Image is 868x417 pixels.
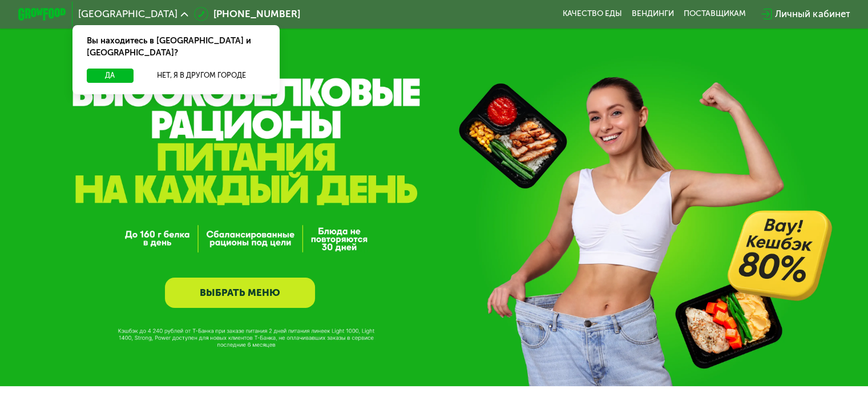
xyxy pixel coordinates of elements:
[563,9,622,19] a: Качество еды
[87,69,133,83] button: Да
[165,278,315,308] a: ВЫБРАТЬ МЕНЮ
[632,9,674,19] a: Вендинги
[684,9,746,19] div: поставщикам
[775,7,850,21] div: Личный кабинет
[194,7,300,21] a: [PHONE_NUMBER]
[72,25,280,69] div: Вы находитесь в [GEOGRAPHIC_DATA] и [GEOGRAPHIC_DATA]?
[78,9,177,19] span: [GEOGRAPHIC_DATA]
[138,69,265,83] button: Нет, я в другом городе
